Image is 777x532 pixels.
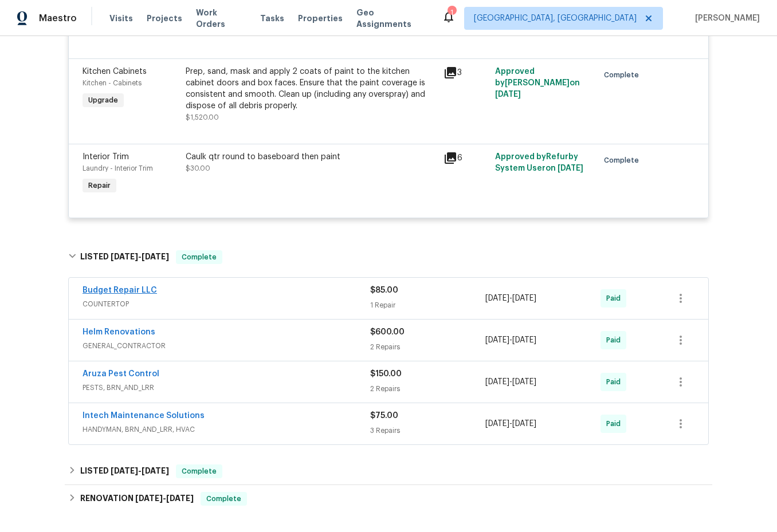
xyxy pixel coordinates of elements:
[142,467,169,475] span: [DATE]
[260,14,284,22] span: Tasks
[370,286,398,294] span: $85.00
[474,13,637,24] span: [GEOGRAPHIC_DATA], [GEOGRAPHIC_DATA]
[135,494,194,502] span: -
[186,66,437,112] div: Prep, sand, mask and apply 2 coats of paint to the kitchen cabinet doors and box faces. Ensure th...
[83,298,370,310] span: COUNTERTOP
[444,66,488,80] div: 3
[558,164,583,172] span: [DATE]
[370,300,485,311] div: 1 Repair
[356,7,428,30] span: Geo Assignments
[485,293,536,304] span: -
[370,328,405,336] span: $600.00
[80,250,169,264] h6: LISTED
[512,420,536,428] span: [DATE]
[370,370,402,378] span: $150.00
[84,94,123,106] span: Upgrade
[370,383,485,395] div: 2 Repairs
[444,151,488,165] div: 6
[83,68,147,76] span: Kitchen Cabinets
[83,424,370,435] span: HANDYMAN, BRN_AND_LRR, HVAC
[109,13,133,24] span: Visits
[83,370,159,378] a: Aruza Pest Control
[606,376,625,388] span: Paid
[83,153,129,161] span: Interior Trim
[606,293,625,304] span: Paid
[495,153,583,172] span: Approved by Refurby System User on
[606,418,625,429] span: Paid
[512,378,536,386] span: [DATE]
[177,251,221,263] span: Complete
[512,294,536,302] span: [DATE]
[186,151,437,163] div: Caulk qtr round to baseboard then paint
[485,378,509,386] span: [DATE]
[111,253,138,261] span: [DATE]
[485,294,509,302] span: [DATE]
[448,7,456,18] div: 1
[370,412,398,420] span: $75.00
[495,90,521,98] span: [DATE]
[111,253,169,261] span: -
[485,420,509,428] span: [DATE]
[690,13,760,24] span: [PERSON_NAME]
[65,239,712,275] div: LISTED [DATE]-[DATE]Complete
[485,418,536,429] span: -
[80,464,169,478] h6: LISTED
[83,340,370,352] span: GENERAL_CONTRACTOR
[84,180,115,191] span: Repair
[80,492,194,506] h6: RENOVATION
[166,494,194,502] span: [DATE]
[83,80,142,86] span: Kitchen - Cabinets
[485,376,536,388] span: -
[604,69,643,81] span: Complete
[485,336,509,344] span: [DATE]
[186,114,219,121] span: $1,520.00
[370,341,485,353] div: 2 Repairs
[177,466,221,477] span: Complete
[65,485,712,513] div: RENOVATION [DATE]-[DATE]Complete
[83,165,153,172] span: Laundry - Interior Trim
[147,13,182,24] span: Projects
[495,68,580,98] span: Approved by [PERSON_NAME] on
[512,336,536,344] span: [DATE]
[65,458,712,485] div: LISTED [DATE]-[DATE]Complete
[370,425,485,436] div: 3 Repairs
[83,412,205,420] a: Intech Maintenance Solutions
[186,165,210,172] span: $30.00
[111,467,169,475] span: -
[83,286,157,294] a: Budget Repair LLC
[83,382,370,393] span: PESTS, BRN_AND_LRR
[298,13,343,24] span: Properties
[604,155,643,166] span: Complete
[111,467,138,475] span: [DATE]
[39,13,77,24] span: Maestro
[606,334,625,346] span: Paid
[196,7,246,30] span: Work Orders
[83,328,155,336] a: Helm Renovations
[135,494,163,502] span: [DATE]
[142,253,169,261] span: [DATE]
[202,493,246,505] span: Complete
[485,334,536,346] span: -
